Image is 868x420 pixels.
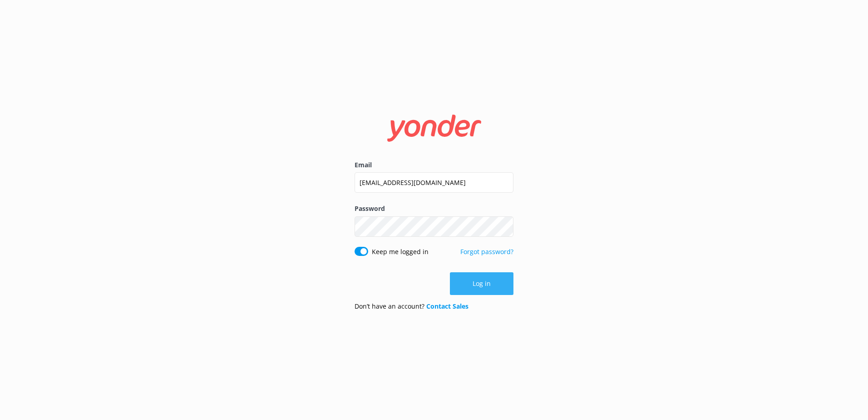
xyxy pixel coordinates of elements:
button: Log in [450,272,513,295]
label: Email [355,160,513,170]
input: user@emailaddress.com [355,172,513,193]
a: Contact Sales [426,302,469,310]
label: Password [355,204,513,214]
p: Don’t have an account? [355,301,469,311]
a: Forgot password? [460,247,513,256]
label: Keep me logged in [372,247,429,257]
button: Show password [495,217,513,235]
